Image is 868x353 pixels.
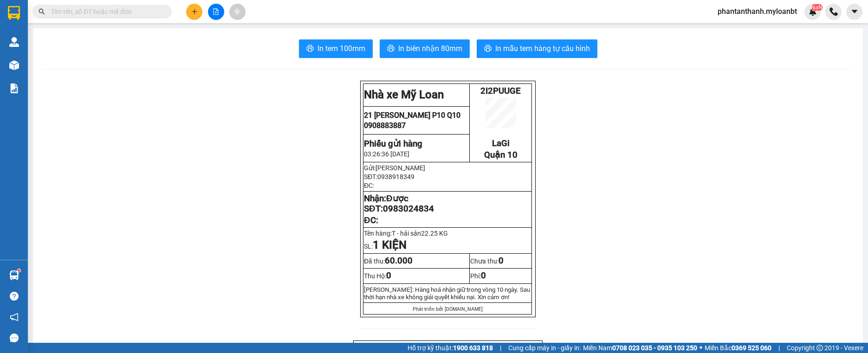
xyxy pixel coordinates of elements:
span: 2I2PUUGE [480,86,521,96]
span: 21 [PERSON_NAME] P10 Q10 [364,111,460,120]
strong: Nhận: SĐT: [364,193,434,214]
span: plus [191,8,198,15]
span: 0983024834 [383,204,434,214]
span: 0 [499,256,504,266]
span: 1 [373,238,379,251]
td: Đã thu: [363,254,470,269]
button: caret-down [846,4,862,20]
img: warehouse-icon [9,270,19,280]
span: | [500,343,501,353]
span: 03:26:36 [DATE] [364,150,409,158]
span: file-add [213,8,219,15]
button: printerIn tem 100mm [299,39,373,58]
button: plus [186,4,202,20]
sup: 1 [18,269,20,272]
td: Thu Hộ: [363,269,470,283]
span: 0938918349 [377,173,415,180]
span: printer [484,45,492,53]
p: Tên hàng: [364,230,531,237]
sup: NaN [811,4,823,11]
img: phone-icon [829,7,838,16]
span: | [778,343,780,353]
td: Phí: [469,269,532,283]
span: ĐC: [364,182,374,189]
span: 0 [481,270,486,281]
p: Gửi: [364,164,531,172]
strong: 1900 633 818 [453,344,493,352]
span: copyright [816,345,823,351]
strong: Nhà xe Mỹ Loan [364,88,444,101]
strong: 0708 023 035 - 0935 103 250 [612,344,697,352]
span: Cung cấp máy in - giấy in: [508,343,581,353]
img: solution-icon [9,83,19,93]
img: icon-new-feature [809,7,817,16]
span: caret-down [850,7,859,16]
span: [PERSON_NAME]: Hàng hoá nhận giữ trong vòng 10 ngày. Sau thời hạn nhà xe không giải quy... [364,286,530,301]
span: 0 [386,270,391,281]
span: LaGi [492,138,510,148]
span: In tem 100mm [317,43,365,54]
span: phantanthanh.myloanbt [710,6,804,17]
span: message [10,334,19,342]
button: aim [229,4,246,20]
strong: Phiếu gửi hàng [364,139,422,149]
span: notification [10,313,19,321]
span: SĐT: [364,173,415,180]
span: question-circle [10,292,19,301]
span: Phát triển bởi [DOMAIN_NAME] [413,306,483,312]
span: Quận 10 [484,150,518,160]
input: Tìm tên, số ĐT hoặc mã đơn [51,6,161,17]
img: logo-vxr [8,6,20,20]
span: printer [306,45,314,53]
span: 0908883887 [364,121,406,130]
span: 22.25 KG [421,230,448,237]
strong: 0369 525 060 [732,344,771,352]
span: Được [386,193,408,204]
span: T - hải sản [392,230,452,237]
button: printerIn mẫu tem hàng tự cấu hình [477,39,597,58]
img: warehouse-icon [9,37,19,47]
span: In mẫu tem hàng tự cấu hình [495,43,590,54]
span: printer [387,45,395,53]
strong: KIỆN [379,238,407,251]
button: printerIn biên nhận 80mm [380,39,470,58]
td: Chưa thu: [469,254,532,269]
span: Miền Bắc [705,343,771,353]
span: [PERSON_NAME] [376,164,425,172]
span: aim [234,8,240,15]
img: warehouse-icon [9,60,19,70]
span: 60.000 [385,256,413,266]
span: Miền Nam [583,343,697,353]
span: Hỗ trợ kỹ thuật: [408,343,493,353]
span: ⚪️ [700,346,702,350]
button: file-add [208,4,224,20]
span: SL: [364,243,407,250]
span: ĐC: [364,215,378,225]
span: search [39,8,45,15]
span: In biên nhận 80mm [398,43,462,54]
